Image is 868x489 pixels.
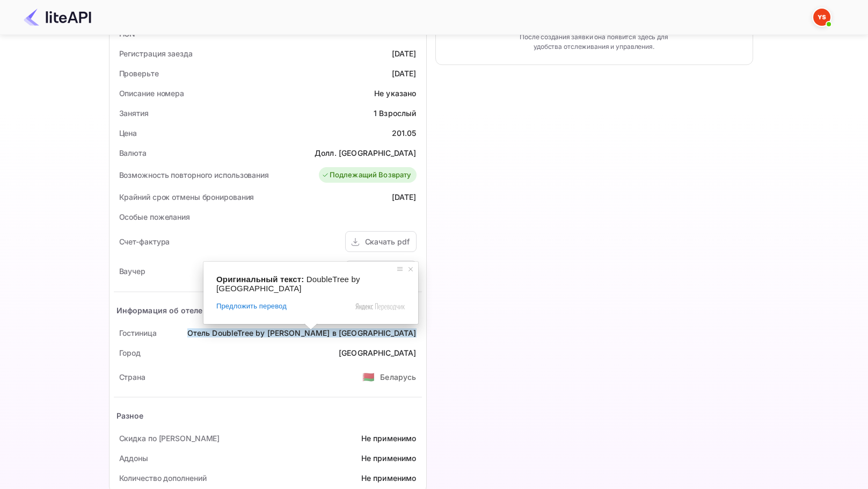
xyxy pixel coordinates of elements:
[119,237,170,246] ya-tr-span: Счет-фактура
[330,170,411,181] ya-tr-span: Подлежащий Возврату
[216,301,287,311] span: Предложить перевод
[119,170,269,179] ya-tr-span: Возможность повторного использования
[119,267,145,276] ya-tr-span: Ваучер
[116,306,203,315] ya-tr-span: Информация об отеле
[813,9,830,26] img: Служба Поддержки Яндекса
[187,328,417,337] ya-tr-span: Отель DoubleTree by [PERSON_NAME] в [GEOGRAPHIC_DATA]
[119,69,159,78] ya-tr-span: Проверьте
[362,367,375,386] span: США
[119,128,137,138] ya-tr-span: Цена
[379,109,416,118] ya-tr-span: Взрослый
[187,327,417,339] a: Отель DoubleTree by [PERSON_NAME] в [GEOGRAPHIC_DATA]
[119,212,190,221] ya-tr-span: Особые пожелания
[392,127,417,139] div: 201.05
[374,109,377,118] ya-tr-span: 1
[339,348,417,357] ya-tr-span: [GEOGRAPHIC_DATA]
[119,89,185,98] ya-tr-span: Описание номера
[392,191,417,203] div: [DATE]
[365,237,410,246] ya-tr-span: Скачать pdf
[392,68,417,79] div: [DATE]
[119,49,193,58] ya-tr-span: Регистрация заезда
[119,372,145,382] ya-tr-span: Страна
[119,29,136,38] ya-tr-span: HCN
[509,32,679,52] ya-tr-span: После создания заявки она появится здесь для удобства отслеживания и управления.
[392,48,417,59] div: [DATE]
[116,411,144,420] ya-tr-span: Разное
[380,372,416,382] ya-tr-span: Беларусь
[362,371,375,383] ya-tr-span: 🇧🇾
[119,109,149,118] ya-tr-span: Занятия
[361,452,417,464] div: Не применимо
[119,348,141,357] ya-tr-span: Город
[119,192,254,202] ya-tr-span: Крайний срок отмены бронирования
[119,454,148,463] ya-tr-span: Аддоны
[24,9,91,26] img: Логотип LiteAPI
[119,328,157,337] ya-tr-span: Гостиница
[119,148,147,157] ya-tr-span: Валюта
[374,89,417,98] ya-tr-span: Не указано
[216,275,362,293] span: DoubleTree by [GEOGRAPHIC_DATA]
[119,473,207,483] ya-tr-span: Количество дополнений
[216,275,304,284] span: Оригинальный текст:
[361,472,417,484] div: Не применимо
[315,148,416,157] ya-tr-span: Долл. [GEOGRAPHIC_DATA]
[361,434,417,443] ya-tr-span: Не применимо
[119,434,220,443] ya-tr-span: Скидка по [PERSON_NAME]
